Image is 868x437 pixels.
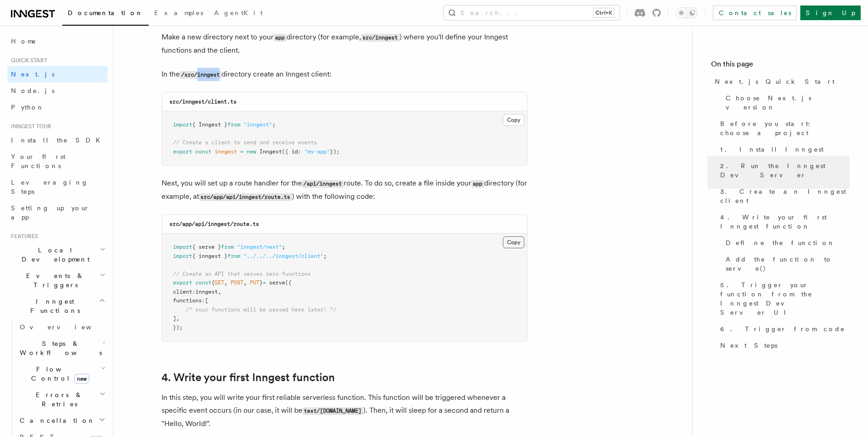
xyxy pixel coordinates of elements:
[192,121,227,128] span: { Inngest }
[726,93,850,112] span: Choose Next.js version
[7,297,99,315] span: Inngest Functions
[285,279,291,286] span: ({
[11,204,90,221] span: Setting up your app
[7,200,108,225] a: Setting up your app
[7,66,108,82] a: Next.js
[7,271,100,290] span: Events & Triggers
[195,148,211,155] span: const
[717,158,850,183] a: 2. Run the Inngest Dev Server
[227,253,240,259] span: from
[361,34,399,42] code: src/inngest
[16,335,108,361] button: Steps & Workflows
[711,73,850,90] a: Next.js Quick Start
[274,34,286,42] code: app
[173,253,192,259] span: import
[169,98,237,105] code: src/inngest/client.ts
[323,253,327,259] span: ;
[247,148,256,155] span: new
[7,293,108,319] button: Inngest Functions
[720,145,824,154] span: 1. Install Inngest
[269,279,285,286] span: serve
[162,391,528,430] p: In this step, you will write your first reliable serverless function. This function will be trigg...
[237,244,282,250] span: "inngest/next"
[180,71,221,79] code: /src/inngest
[272,121,275,128] span: ;
[11,179,88,195] span: Leveraging Steps
[722,235,850,251] a: Define the function
[231,279,243,286] span: POST
[173,121,192,128] span: import
[218,289,221,295] span: ,
[186,306,336,313] span: /* your functions will be passed here later! */
[259,148,282,155] span: Inngest
[7,82,108,99] a: Node.js
[263,279,266,286] span: =
[720,119,850,137] span: Before you start: choose a project
[16,319,108,335] a: Overview
[214,9,263,16] span: AgentKit
[176,315,179,322] span: ,
[149,3,209,25] a: Examples
[243,253,323,259] span: "../../../inngest/client"
[7,268,108,293] button: Events & Triggers
[211,279,215,286] span: {
[7,233,38,240] span: Features
[720,187,850,205] span: 3. Create an Inngest client
[304,148,330,155] span: "my-app"
[7,33,108,49] a: Home
[16,365,101,383] span: Flow Control
[173,289,192,295] span: client
[715,77,835,86] span: Next.js Quick Start
[7,123,51,130] span: Inngest tour
[471,180,484,188] code: app
[162,371,335,384] a: 4. Write your first Inngest function
[720,341,777,350] span: Next Steps
[173,315,176,322] span: ]
[503,236,524,248] button: Copy
[7,132,108,148] a: Install the SDK
[173,297,202,304] span: functions
[726,255,850,273] span: Add the function to serve()
[7,99,108,115] a: Python
[11,87,54,94] span: Node.js
[717,141,850,158] a: 1. Install Inngest
[503,114,524,126] button: Copy
[205,297,208,304] span: [
[16,387,108,412] button: Errors & Retries
[282,148,298,155] span: ({ id
[215,279,224,286] span: GET
[195,279,211,286] span: const
[62,3,149,26] a: Documentation
[711,59,850,73] h4: On this page
[192,289,195,295] span: :
[240,148,243,155] span: =
[215,148,237,155] span: inngest
[154,9,203,16] span: Examples
[717,115,850,141] a: Before you start: choose a project
[192,253,227,259] span: { inngest }
[11,104,44,111] span: Python
[444,5,620,20] button: Search...Ctrl+K
[717,337,850,354] a: Next Steps
[169,221,259,227] code: src/app/api/inngest/route.ts
[68,9,143,16] span: Documentation
[227,121,240,128] span: from
[593,8,614,17] kbd: Ctrl+K
[713,5,797,20] a: Contact sales
[221,244,234,250] span: from
[11,37,37,46] span: Home
[7,148,108,174] a: Your first Functions
[7,174,108,200] a: Leveraging Steps
[722,251,850,277] a: Add the function to serve()
[11,71,54,78] span: Next.js
[202,297,205,304] span: :
[16,412,108,429] button: Cancellation
[16,390,99,409] span: Errors & Retries
[16,361,108,387] button: Flow Controlnew
[259,279,263,286] span: }
[20,323,114,331] span: Overview
[250,279,259,286] span: PUT
[717,277,850,321] a: 5. Trigger your function from the Inngest Dev Server UI
[720,280,850,317] span: 5. Trigger your function from the Inngest Dev Server UI
[173,271,311,277] span: // Create an API that serves zero functions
